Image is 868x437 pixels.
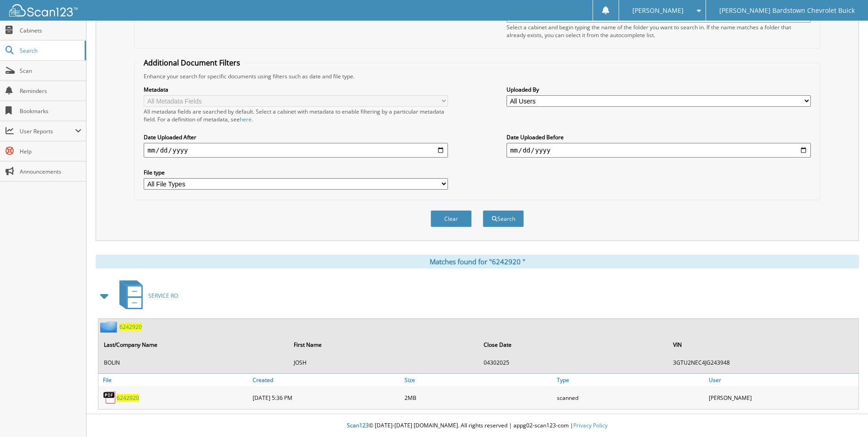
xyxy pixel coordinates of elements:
[289,355,478,370] td: J O S H
[114,278,178,314] a: SERVICE RO
[99,335,288,354] th: Last/Company Name
[96,255,859,268] div: Matches found for "6242920 "
[20,47,80,55] span: Search
[144,143,448,158] input: start
[483,210,524,227] button: Search
[139,72,815,80] div: Enhance your search for specific documents using filters such as date and file type.
[139,58,245,68] legend: Additional Document Filters
[103,391,117,404] img: PDF.png
[402,374,554,386] a: Size
[20,67,81,75] span: Scan
[507,133,811,141] label: Date Uploaded Before
[20,107,81,115] span: Bookmarks
[573,421,608,429] a: Privacy Policy
[144,133,448,141] label: Date Uploaded After
[117,394,139,402] span: 6 2 4 2 9 2 0
[507,23,811,39] div: Select a cabinet and begin typing the name of the folder you want to search in. If the name match...
[100,321,119,333] img: folder2.png
[20,168,81,175] span: Announcements
[117,394,139,402] a: 6242920
[706,374,858,386] a: User
[148,292,178,300] span: S E R V I C E R O
[669,355,857,370] td: 3 G T U 2 N E C 4 J G 2 4 3 9 4 8
[20,87,81,95] span: Reminders
[289,335,478,354] th: First Name
[98,374,250,386] a: File
[20,147,81,155] span: Help
[507,86,811,93] label: Uploaded By
[555,374,706,386] a: Type
[507,143,811,158] input: end
[719,8,855,13] span: [PERSON_NAME] Bardstown Chevrolet Buick
[144,169,448,176] label: File type
[669,335,857,354] th: VIN
[347,421,369,429] span: Scan123
[144,86,448,93] label: Metadata
[402,388,554,407] div: 2MB
[86,415,868,437] div: © [DATE]-[DATE] [DOMAIN_NAME]. All rights reserved | appg02-scan123-com |
[479,355,668,370] td: 0 4 3 0 2 0 2 5
[479,335,668,354] th: Close Date
[632,8,684,13] span: [PERSON_NAME]
[706,388,858,407] div: [PERSON_NAME]
[144,108,448,123] div: All metadata fields are searched by default. Select a cabinet with metadata to enable filtering b...
[99,355,288,370] td: B O L I N
[240,115,252,123] a: here
[431,210,472,227] button: Clear
[250,374,402,386] a: Created
[250,388,402,407] div: [DATE] 5:36 PM
[9,4,78,16] img: scan123-logo-white.svg
[20,27,81,34] span: Cabinets
[119,323,142,331] a: 6242920
[119,323,142,331] span: 6 2 4 2 9 2 0
[555,388,706,407] div: scanned
[20,127,75,135] span: User Reports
